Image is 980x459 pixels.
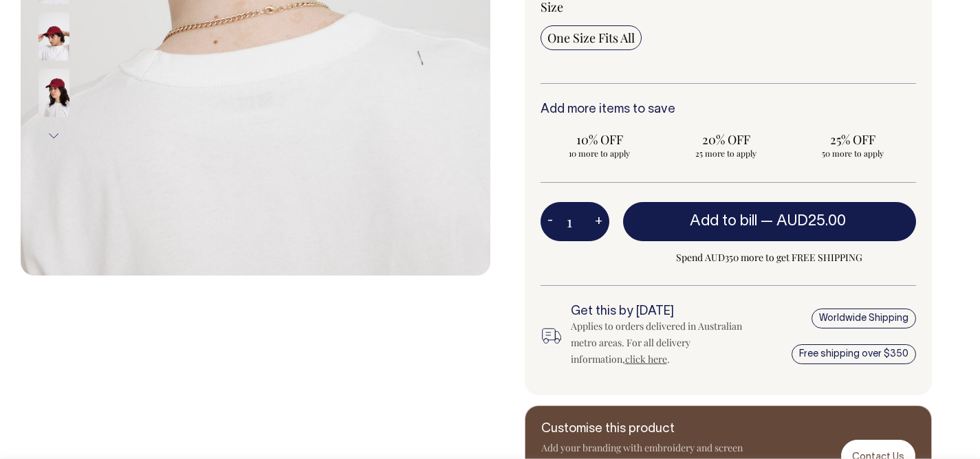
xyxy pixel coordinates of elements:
img: burgundy [39,69,69,117]
input: 20% OFF 25 more to apply [667,127,785,163]
h6: Add more items to save [541,103,917,117]
h6: Get this by [DATE] [571,305,745,319]
button: Add to bill —AUD25.00 [623,202,917,240]
span: — [761,214,849,228]
img: burgundy [39,12,69,60]
span: One Size Fits All [547,30,635,46]
input: 25% OFF 50 more to apply [794,127,912,163]
input: One Size Fits All [541,25,642,50]
span: AUD25.00 [776,214,846,228]
span: 20% OFF [674,131,778,148]
span: Add to bill [690,214,757,228]
input: 10% OFF 10 more to apply [541,127,659,163]
span: 25% OFF [801,131,905,148]
button: + [588,208,609,236]
h6: Customise this product [541,423,761,436]
span: Spend AUD350 more to get FREE SHIPPING [623,249,917,266]
span: 10% OFF [547,131,652,148]
button: - [541,208,560,236]
button: Next [43,121,64,152]
span: 50 more to apply [801,148,905,159]
div: Applies to orders delivered in Australian metro areas. For all delivery information, . [571,318,745,368]
span: 25 more to apply [674,148,778,159]
a: click here [625,352,667,366]
span: 10 more to apply [547,148,652,159]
